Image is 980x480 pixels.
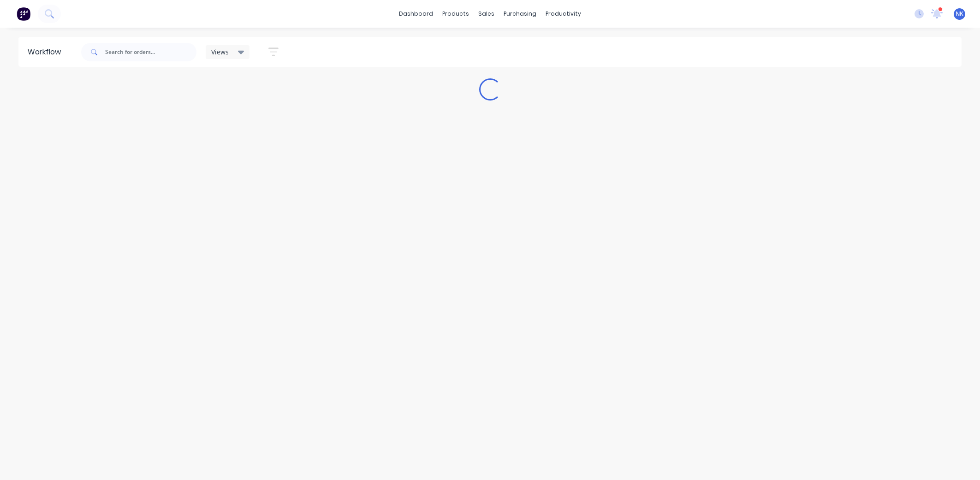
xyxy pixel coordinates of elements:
div: purchasing [499,7,541,21]
img: Factory [17,7,30,21]
span: NK [956,10,963,18]
input: Search for orders... [105,43,196,61]
div: Workflow [28,47,65,58]
span: Views [211,47,229,57]
div: products [438,7,474,21]
div: productivity [541,7,586,21]
a: dashboard [394,7,438,21]
div: sales [474,7,499,21]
